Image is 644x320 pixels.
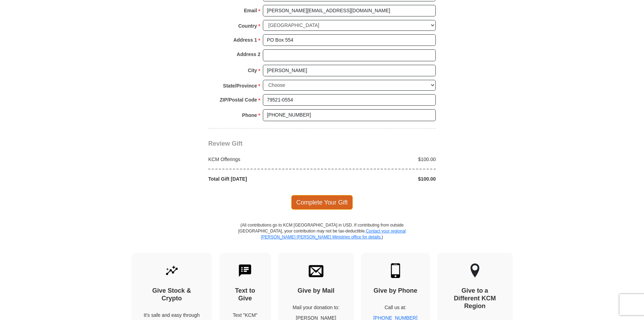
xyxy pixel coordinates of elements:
img: mobile.svg [388,263,403,278]
span: Complete Your Gift [291,195,353,210]
p: Mail your donation to: [290,304,342,311]
div: KCM Offerings [205,156,322,163]
div: $100.00 [322,156,440,163]
h4: Give by Phone [373,287,418,295]
strong: Country [238,21,257,31]
h4: Give Stock & Crypto [144,287,200,302]
strong: Address 2 [237,49,260,59]
strong: State/Province [223,81,257,91]
strong: Phone [242,110,257,120]
img: text-to-give.svg [238,263,252,278]
img: give-by-stock.svg [164,263,179,278]
div: $100.00 [322,175,440,182]
img: other-region [470,263,480,278]
div: Total Gift [DATE] [205,175,322,182]
h4: Text to Give [232,287,259,302]
span: Review Gift [208,140,243,147]
p: (All contributions go to KCM [GEOGRAPHIC_DATA] in USD. If contributing from outside [GEOGRAPHIC_D... [238,222,406,253]
strong: Address 1 [233,35,257,45]
h4: Give by Mail [290,287,342,295]
strong: ZIP/Postal Code [220,95,257,105]
strong: Email [244,6,257,15]
p: Call us at: [373,304,418,311]
h4: Give to a Different KCM Region [449,287,500,310]
img: envelope.svg [309,263,323,278]
strong: City [248,65,257,75]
